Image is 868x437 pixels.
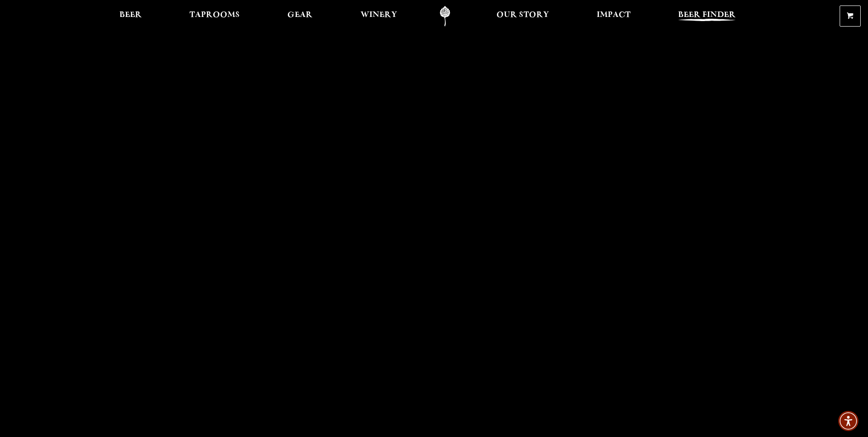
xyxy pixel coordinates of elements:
[838,411,858,431] div: Accessibility Menu
[491,6,555,27] a: Our Story
[355,6,403,27] a: Winery
[189,11,240,19] span: Taprooms
[597,11,631,19] span: Impact
[113,6,148,27] a: Beer
[591,6,636,27] a: Impact
[119,11,142,19] span: Beer
[496,11,549,19] span: Our Story
[428,6,462,27] a: Odell Home
[361,11,397,19] span: Winery
[281,6,318,27] a: Gear
[287,11,313,19] span: Gear
[672,6,742,27] a: Beer Finder
[183,6,246,27] a: Taprooms
[678,11,736,19] span: Beer Finder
